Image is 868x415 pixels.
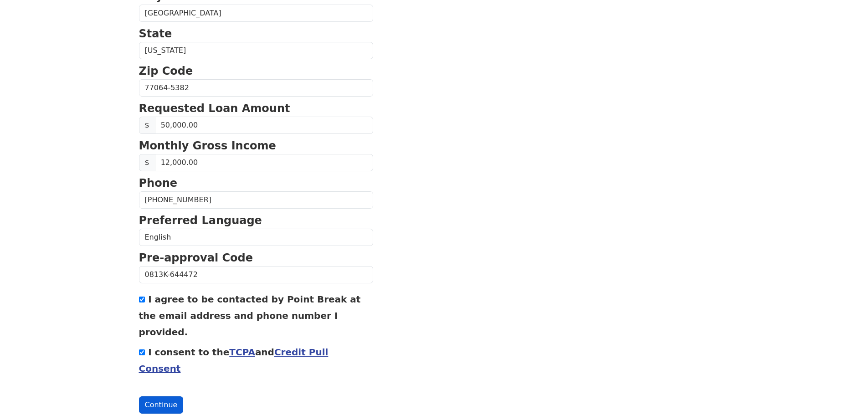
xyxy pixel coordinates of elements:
[139,117,155,134] span: $
[139,79,373,97] input: Zip Code
[139,191,373,209] input: Phone
[139,266,373,283] input: Pre-approval Code
[139,347,329,374] label: I consent to the and
[139,5,373,22] input: City
[155,154,373,171] input: Monthly Gross Income
[229,347,255,358] a: TCPA
[139,177,178,190] strong: Phone
[139,396,184,414] button: Continue
[139,214,262,227] strong: Preferred Language
[155,117,373,134] input: Requested Loan Amount
[139,154,155,171] span: $
[139,65,193,77] strong: Zip Code
[139,102,290,115] strong: Requested Loan Amount
[139,294,361,338] label: I agree to be contacted by Point Break at the email address and phone number I provided.
[139,251,253,264] strong: Pre-approval Code
[139,27,172,40] strong: State
[139,138,373,154] p: Monthly Gross Income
